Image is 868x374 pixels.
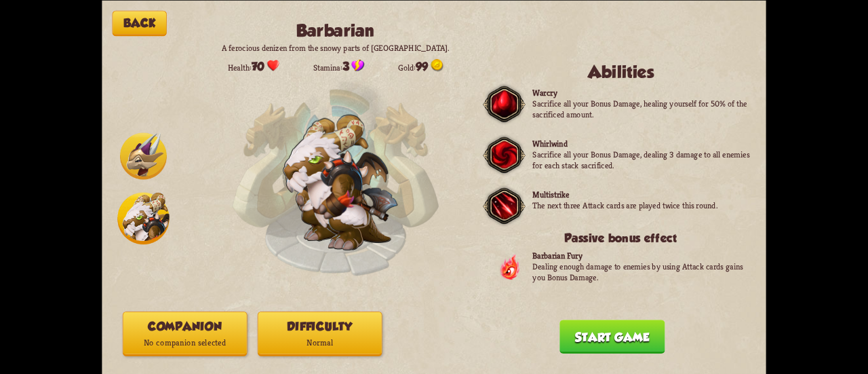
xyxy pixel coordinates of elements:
[532,149,750,170] p: Sacrifice all your Bonus Damage, dealing 3 damage to all enemies for each stack sacrificed.
[483,82,526,126] img: Dark_Frame.png
[532,189,717,200] p: Multistrike
[398,58,443,73] div: Gold:
[559,320,665,354] button: Start game
[491,231,751,245] h3: Passive bonus effect
[431,58,443,71] img: Gold.png
[483,133,526,176] img: Dark_Frame.png
[532,98,750,119] p: Sacrifice all your Bonus Damage, healing yourself for 50% of the sacrificed amount.
[491,62,751,81] h2: Abilities
[532,261,750,282] p: Dealing enough damage to enemies by using Attack cards gains you Bonus Damage.
[113,10,167,35] button: Back
[232,73,439,280] img: Enchantment_Altar.png
[117,192,170,244] img: Barbarian_Dragon_Icon.png
[123,335,247,351] p: No companion selected
[123,311,248,356] button: CompanionNo companion selected
[313,58,365,73] div: Stamina:
[532,138,750,149] p: Whirlwind
[283,114,398,250] img: Barbarian_Dragon.png
[416,59,428,73] span: 99
[258,335,382,351] p: Normal
[483,184,526,227] img: Dark_Frame.png
[532,87,750,98] p: Warcry
[211,43,460,54] p: A ferocious denizen from the snowy parts of [GEOGRAPHIC_DATA].
[342,59,349,73] span: 3
[499,253,521,280] img: DragonFury.png
[351,58,364,71] img: Stamina_Icon.png
[252,59,264,73] span: 70
[532,250,750,261] p: Barbarian Fury
[120,132,167,179] img: Chevalier_Dragon_Icon.png
[228,58,280,73] div: Health:
[283,115,397,249] img: Barbarian_Dragon.png
[267,58,279,71] img: Heart.png
[211,21,460,40] h2: Barbarian
[258,311,382,356] button: DifficultyNormal
[532,200,717,210] p: The next three Attack cards are played twice this round.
